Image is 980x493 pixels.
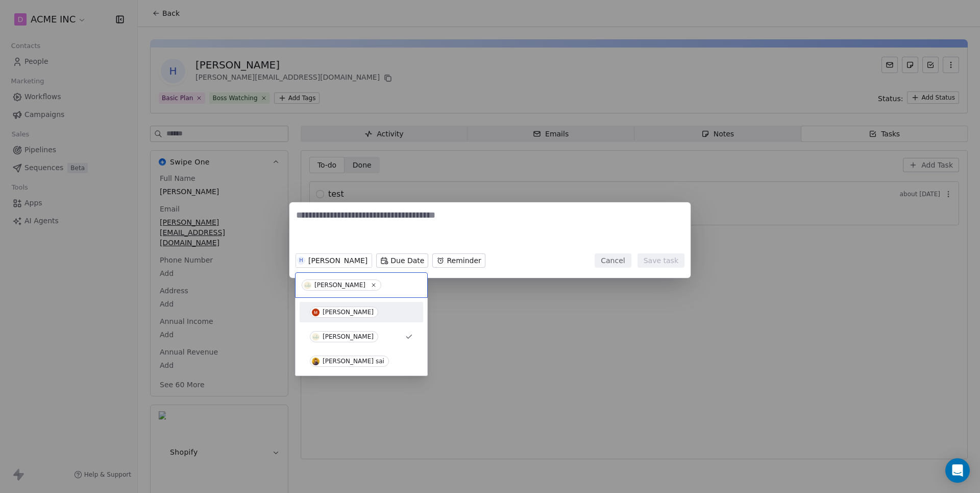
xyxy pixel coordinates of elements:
div: [PERSON_NAME] sai [323,358,384,365]
img: M [312,309,320,316]
img: H [304,281,311,289]
div: [PERSON_NAME] [323,333,374,340]
img: H [312,333,320,341]
img: S [312,358,320,365]
div: [PERSON_NAME] [314,281,365,289]
div: [PERSON_NAME] [323,309,374,316]
div: Suggestions [300,302,423,371]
